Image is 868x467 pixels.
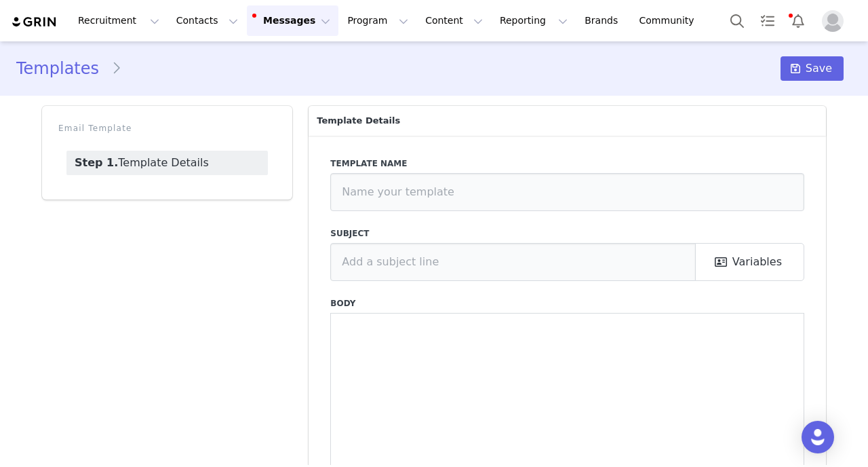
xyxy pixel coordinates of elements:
[58,122,276,134] p: Email Template
[781,56,844,81] button: Save
[339,5,416,36] button: Program
[814,10,857,32] button: Profile
[70,5,167,36] button: Recruitment
[168,5,246,36] button: Contacts
[66,151,268,175] a: Template Details
[330,297,804,310] label: Body
[806,60,832,77] span: Save
[722,5,752,36] button: Search
[309,106,826,136] p: Template Details
[75,156,118,169] strong: Step 1.
[802,421,834,453] div: Open Intercom Messenger
[783,5,813,36] button: Notifications
[330,173,804,211] input: Name your template
[492,5,576,36] button: Reporting
[11,16,58,29] img: grin logo
[576,5,630,36] a: Brands
[631,5,709,36] a: Community
[417,5,491,36] button: Content
[16,56,111,81] a: Templates
[247,5,338,36] button: Messages
[330,227,804,240] label: Subject
[330,243,696,281] input: Add a subject line
[753,5,783,36] a: Tasks
[822,10,844,32] img: placeholder-profile.jpg
[695,243,804,281] button: Variables
[330,157,804,170] label: Template name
